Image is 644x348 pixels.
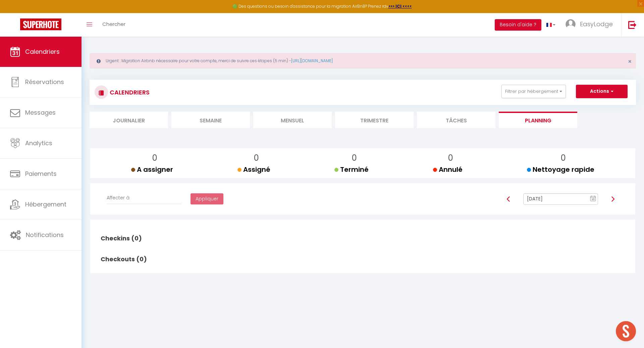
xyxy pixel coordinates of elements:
p: 0 [438,152,463,164]
span: Assigné [237,165,270,174]
button: Besoin d'aide ? [495,19,541,31]
a: Chercher [97,13,130,37]
text: 10 [591,198,595,201]
img: ... [566,19,576,29]
input: Select Date [523,193,598,205]
button: Close [628,59,632,65]
span: Paiements [25,169,57,178]
span: Nettoyage rapide [527,165,594,174]
p: 0 [340,152,369,164]
p: 0 [532,152,594,164]
li: Tâches [417,112,495,128]
a: ... EasyLodge [560,13,621,37]
span: Notifications [26,231,64,239]
h2: Checkins (0) [99,228,149,249]
img: Super Booking [20,18,61,30]
li: Planning [499,112,577,128]
span: Réservations [25,78,64,86]
li: Journalier [90,112,168,128]
span: Annulé [433,165,463,174]
p: 0 [137,152,173,164]
button: Filtrer par hébergement [501,85,566,98]
h3: CALENDRIERS [108,85,150,100]
h2: Checkouts (0) [99,249,149,270]
div: Urgent : Migration Airbnb nécessaire pour votre compte, merci de suivre ces étapes (5 min) - [90,53,636,69]
button: Actions [576,85,628,98]
span: EasyLodge [580,20,613,28]
span: Chercher [102,21,125,28]
div: Ouvrir le chat [616,321,636,341]
span: A assigner [131,165,173,174]
span: × [628,57,632,66]
li: Semaine [171,112,250,128]
span: Messages [25,108,56,117]
button: Appliquer [191,193,223,205]
img: arrow-left3.svg [506,196,511,202]
span: Analytics [25,139,52,147]
span: Terminé [334,165,369,174]
img: logout [628,21,637,29]
li: Trimestre [335,112,414,128]
li: Mensuel [253,112,332,128]
span: Calendriers [25,47,60,56]
img: arrow-right3.svg [610,196,615,202]
p: 0 [243,152,270,164]
a: >>> ICI <<<< [388,3,412,9]
a: [URL][DOMAIN_NAME] [291,58,333,64]
span: Hébergement [25,200,66,208]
